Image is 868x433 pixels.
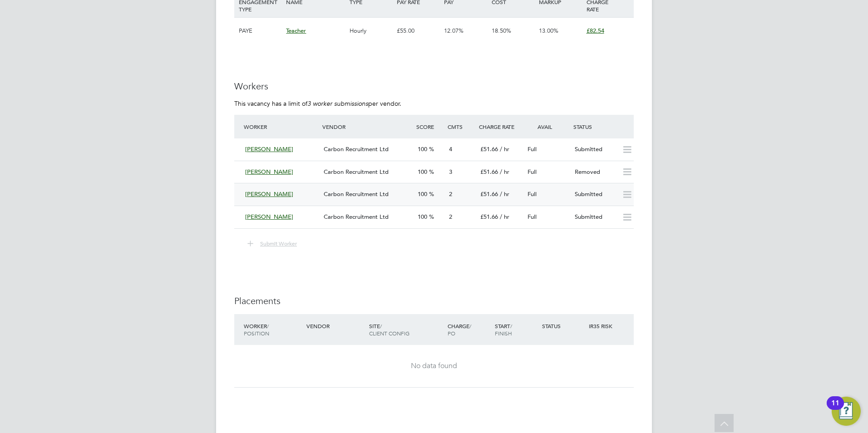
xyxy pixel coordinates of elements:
div: Start [493,318,540,341]
span: 2 [449,213,452,221]
span: Full [528,145,537,153]
span: Carbon Recruitment Ltd [324,213,389,221]
span: Full [528,190,537,198]
span: Teacher [286,27,306,34]
span: £51.66 [480,213,498,221]
span: 100 [418,190,427,198]
div: Vendor [320,118,414,135]
span: Submit Worker [260,240,297,247]
span: Carbon Recruitment Ltd [324,168,389,176]
span: / PO [448,322,471,337]
div: PAYE [237,18,284,44]
span: [PERSON_NAME] [245,190,293,198]
span: / Client Config [369,322,409,337]
div: Charge [445,318,493,341]
div: Avail [524,118,571,135]
div: 11 [831,403,839,415]
button: Open Resource Center, 11 new notifications [832,397,861,426]
span: 4 [449,145,452,153]
span: £82.54 [587,27,604,34]
span: [PERSON_NAME] [245,145,293,153]
div: Vendor [304,318,367,334]
span: £51.66 [480,190,498,198]
span: 18.50% [492,27,511,34]
div: Score [414,118,445,135]
div: Removed [571,165,618,180]
span: / Finish [495,322,512,337]
div: Submitted [571,187,618,202]
span: 100 [418,168,427,176]
span: 100 [418,213,427,221]
span: Full [528,168,537,176]
div: Status [540,318,587,334]
div: Worker [242,318,304,341]
span: / hr [500,145,509,153]
span: 100 [418,145,427,153]
h3: Placements [234,295,634,307]
span: / hr [500,190,509,198]
h3: Workers [234,80,634,92]
span: 3 [449,168,452,176]
span: [PERSON_NAME] [245,213,293,221]
div: Worker [242,118,320,135]
em: 3 worker submissions [307,99,368,108]
span: 2 [449,190,452,198]
span: £51.66 [480,168,498,176]
span: Carbon Recruitment Ltd [324,190,389,198]
div: Status [571,118,634,135]
div: Cmts [445,118,477,135]
div: IR35 Risk [587,318,618,334]
span: £51.66 [480,145,498,153]
div: Charge Rate [477,118,524,135]
span: / Position [244,322,269,337]
div: Hourly [347,18,395,44]
div: Submitted [571,142,618,157]
div: Submitted [571,210,618,225]
span: / hr [500,168,509,176]
span: 12.07% [444,27,464,34]
span: [PERSON_NAME] [245,168,293,176]
p: This vacancy has a limit of per vendor. [234,99,634,108]
span: Full [528,213,537,221]
span: Carbon Recruitment Ltd [324,145,389,153]
button: Submit Worker [241,238,304,250]
span: / hr [500,213,509,221]
div: Site [367,318,445,341]
div: No data found [243,361,625,371]
div: £55.00 [395,18,442,44]
span: 13.00% [539,27,558,34]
